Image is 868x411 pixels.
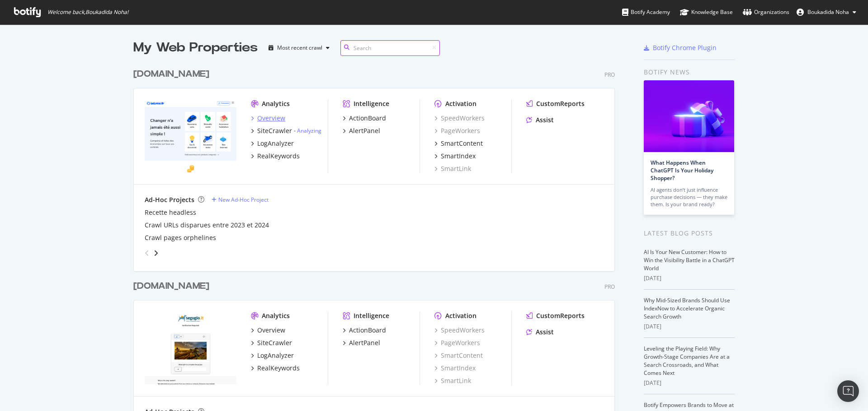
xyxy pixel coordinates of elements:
button: Boukadida Noha [789,5,863,19]
a: SpeedWorkers [434,326,485,335]
button: Most recent crawl [265,41,333,55]
div: SiteCrawler [257,338,292,347]
a: SiteCrawler- Analyzing [251,126,321,135]
div: Botify Academy [622,8,670,17]
div: - [294,127,321,134]
a: LogAnalyzer [251,351,294,360]
div: AI agents don’t just influence purchase decisions — they make them. Is your brand ready? [651,186,727,208]
div: CustomReports [536,99,585,108]
div: LogAnalyzer [257,139,294,148]
a: SmartIndex [434,152,476,161]
div: Pro [604,283,615,291]
div: My Web Properties [133,39,258,57]
a: PageWorkers [434,338,480,347]
div: Overview [257,326,285,335]
a: Why Mid-Sized Brands Should Use IndexNow to Accelerate Organic Search Growth [644,296,730,320]
input: Search [340,40,440,56]
a: New Ad-Hoc Project [212,196,269,203]
a: Leveling the Playing Field: Why Growth-Stage Companies Are at a Search Crossroads, and What Comes... [644,345,730,377]
div: [DOMAIN_NAME] [133,280,209,293]
div: Activation [445,311,476,320]
div: AlertPanel [349,126,380,135]
div: Analytics [262,99,290,108]
div: ActionBoard [349,326,386,335]
div: [DATE] [644,379,735,387]
span: Welcome back, Boukadida Noha ! [47,9,128,16]
div: Ad-Hoc Projects [145,195,194,204]
a: PageWorkers [434,126,480,135]
a: AlertPanel [343,126,380,135]
div: LogAnalyzer [257,351,294,360]
a: ActionBoard [343,114,386,123]
div: [DATE] [644,323,735,331]
div: Most recent crawl [277,45,322,51]
a: SiteCrawler [251,338,292,347]
div: angle-left [141,246,153,260]
img: segugio.it [145,311,236,384]
div: ActionBoard [349,114,386,123]
div: Botify news [644,67,735,77]
div: SiteCrawler [257,126,292,135]
div: Open Intercom Messenger [837,380,859,402]
div: Overview [257,114,285,123]
a: Botify Chrome Plugin [644,43,717,52]
a: What Happens When ChatGPT Is Your Holiday Shopper? [651,159,713,182]
a: Analyzing [297,127,321,134]
div: Latest Blog Posts [644,228,735,238]
div: Botify Chrome Plugin [653,43,717,52]
div: Organizations [743,8,789,17]
a: SmartContent [434,351,483,360]
a: AI Is Your New Customer: How to Win the Visibility Battle in a ChatGPT World [644,248,735,272]
div: [DOMAIN_NAME] [133,68,209,81]
a: AlertPanel [343,338,380,347]
div: SmartIndex [441,152,476,161]
div: angle-right [153,249,159,258]
div: Assist [536,328,554,337]
a: SmartIndex [434,364,476,373]
a: Crawl pages orphelines [145,233,216,242]
a: SmartLink [434,376,471,385]
div: AlertPanel [349,338,380,347]
a: ActionBoard [343,326,386,335]
a: RealKeywords [251,152,300,161]
div: CustomReports [536,311,585,320]
div: RealKeywords [257,152,300,161]
div: [DATE] [644,274,735,282]
div: Intelligence [354,311,389,320]
img: What Happens When ChatGPT Is Your Holiday Shopper? [644,80,734,152]
div: RealKeywords [257,364,300,373]
a: Assist [526,328,554,337]
a: SmartLink [434,164,471,173]
a: Overview [251,326,285,335]
a: RealKeywords [251,364,300,373]
a: [DOMAIN_NAME] [133,280,213,293]
a: CustomReports [526,99,585,108]
a: Recette headless [145,208,196,217]
div: Assist [536,115,554,125]
a: Assist [526,115,554,125]
a: SmartContent [434,139,483,148]
div: Pro [604,71,615,79]
a: CustomReports [526,311,585,320]
div: Knowledge Base [680,8,733,17]
img: lelynx.fr [145,99,236,172]
span: Boukadida Noha [807,8,849,16]
a: [DOMAIN_NAME] [133,68,213,81]
div: Activation [445,99,476,108]
div: Analytics [262,311,290,320]
a: Crawl URLs disparues entre 2023 et 2024 [145,221,269,230]
div: New Ad-Hoc Project [218,196,269,203]
div: Intelligence [354,99,389,108]
a: SpeedWorkers [434,114,485,123]
a: LogAnalyzer [251,139,294,148]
